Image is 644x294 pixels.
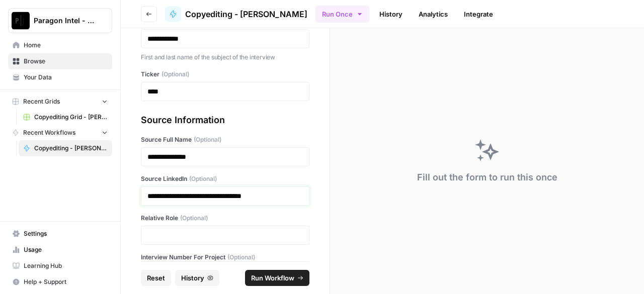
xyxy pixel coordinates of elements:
[373,6,409,22] a: History
[141,113,309,127] div: Source Information
[165,6,307,22] a: Copyediting - [PERSON_NAME]
[19,109,112,125] a: Copyediting Grid - [PERSON_NAME]
[24,41,108,50] span: Home
[141,70,309,79] label: Ticker
[8,53,112,69] a: Browse
[181,273,204,283] span: History
[8,37,112,53] a: Home
[180,214,208,223] span: (Optional)
[141,135,309,144] label: Source Full Name
[8,274,112,290] button: Help + Support
[147,273,165,283] span: Reset
[175,270,219,286] button: History
[8,242,112,258] a: Usage
[24,57,108,66] span: Browse
[24,245,108,254] span: Usage
[141,253,309,262] label: Interview Number For Project
[8,125,112,140] button: Recent Workflows
[141,214,309,223] label: Relative Role
[8,8,112,33] button: Workspace: Paragon Intel - Copyediting
[24,277,108,286] span: Help + Support
[162,70,189,79] span: (Optional)
[413,6,454,22] a: Analytics
[34,144,108,153] span: Copyediting - [PERSON_NAME]
[417,170,557,184] div: Fill out the form to run this once
[315,6,369,23] button: Run Once
[8,226,112,242] a: Settings
[12,12,30,30] img: Paragon Intel - Copyediting Logo
[23,128,75,137] span: Recent Workflows
[8,258,112,274] a: Learning Hub
[24,229,108,238] span: Settings
[194,135,221,144] span: (Optional)
[19,140,112,156] a: Copyediting - [PERSON_NAME]
[24,261,108,270] span: Learning Hub
[23,97,60,106] span: Recent Grids
[227,253,255,262] span: (Optional)
[189,174,217,183] span: (Optional)
[34,16,95,26] span: Paragon Intel - Copyediting
[141,270,171,286] button: Reset
[8,94,112,109] button: Recent Grids
[185,8,307,20] span: Copyediting - [PERSON_NAME]
[251,273,294,283] span: Run Workflow
[34,113,108,122] span: Copyediting Grid - [PERSON_NAME]
[245,270,309,286] button: Run Workflow
[141,52,309,62] p: First and last name of the subject of the interview
[24,73,108,82] span: Your Data
[141,174,309,183] label: Source LinkedIn
[8,69,112,85] a: Your Data
[458,6,499,22] a: Integrate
